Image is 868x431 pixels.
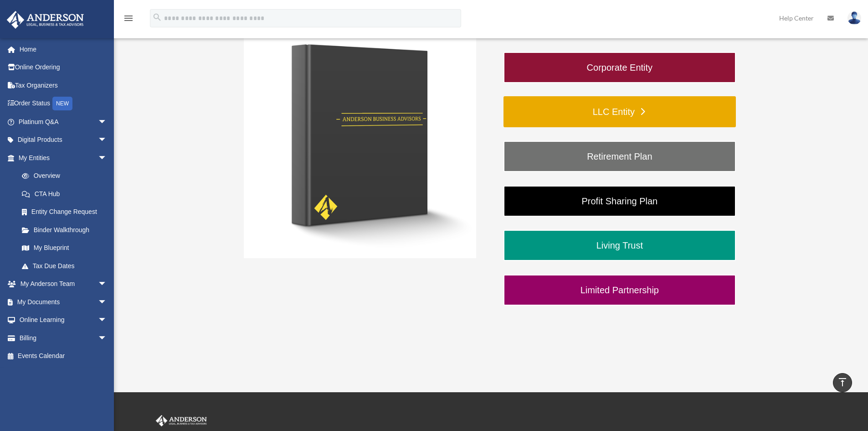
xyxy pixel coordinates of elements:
[837,377,848,388] i: vertical_align_top
[13,239,121,257] a: My Blueprint
[6,113,121,131] a: Platinum Q&Aarrow_drop_down
[13,167,121,185] a: Overview
[98,311,116,330] span: arrow_drop_down
[6,76,121,94] a: Tax Organizers
[6,58,121,77] a: Online Ordering
[503,186,736,217] a: Profit Sharing Plan
[503,96,736,127] a: LLC Entity
[503,141,736,172] a: Retirement Plan
[6,293,121,311] a: My Documentsarrow_drop_down
[123,13,134,24] i: menu
[123,16,134,24] a: menu
[6,329,121,347] a: Billingarrow_drop_down
[154,415,209,427] img: Anderson Advisors Platinum Portal
[13,221,116,239] a: Binder Walkthrough
[98,149,116,167] span: arrow_drop_down
[847,11,861,25] img: User Pic
[6,347,121,365] a: Events Calendar
[6,40,121,58] a: Home
[6,311,121,329] a: Online Learningarrow_drop_down
[52,97,72,110] div: NEW
[6,275,121,293] a: My Anderson Teamarrow_drop_down
[6,131,121,149] a: Digital Productsarrow_drop_down
[6,149,121,167] a: My Entitiesarrow_drop_down
[6,94,121,113] a: Order StatusNEW
[13,203,121,221] a: Entity Change Request
[13,185,121,203] a: CTA Hub
[98,131,116,150] span: arrow_drop_down
[4,11,87,29] img: Anderson Advisors Platinum Portal
[503,275,736,306] a: Limited Partnership
[503,230,736,261] a: Living Trust
[13,257,121,275] a: Tax Due Dates
[98,329,116,348] span: arrow_drop_down
[98,293,116,312] span: arrow_drop_down
[98,113,116,131] span: arrow_drop_down
[833,373,852,392] a: vertical_align_top
[98,275,116,294] span: arrow_drop_down
[152,12,162,22] i: search
[503,52,736,83] a: Corporate Entity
